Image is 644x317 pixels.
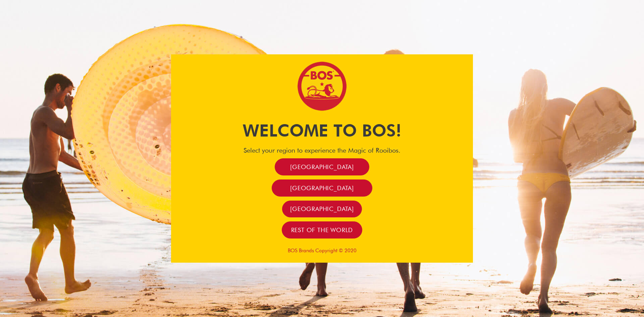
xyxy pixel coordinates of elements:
[290,205,354,213] span: [GEOGRAPHIC_DATA]
[290,163,354,171] span: [GEOGRAPHIC_DATA]
[275,158,369,175] a: [GEOGRAPHIC_DATA]
[290,184,354,192] span: [GEOGRAPHIC_DATA]
[282,201,362,218] a: [GEOGRAPHIC_DATA]
[171,248,473,254] p: BOS Brands Copyright © 2020
[282,221,363,239] a: Rest of the world
[171,119,473,142] h1: Welcome to BOS!
[272,179,372,197] a: [GEOGRAPHIC_DATA]
[171,146,473,154] h4: Select your region to experience the Magic of Rooibos.
[297,61,347,111] img: Bos Brands
[291,226,353,234] span: Rest of the world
